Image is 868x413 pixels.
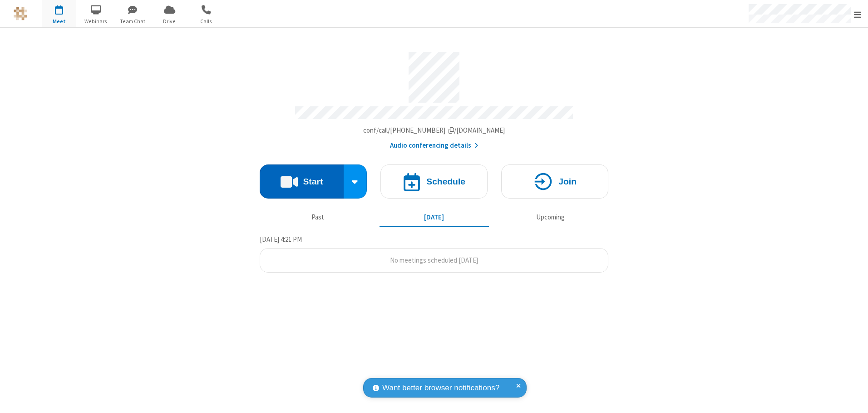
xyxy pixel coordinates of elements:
iframe: Chat [845,389,861,407]
h4: Join [558,177,577,186]
button: Past [263,209,373,226]
section: Account details [260,45,608,151]
span: Copy my meeting room link [363,126,505,134]
span: [DATE] 4:21 PM [260,235,302,244]
span: Meet [42,17,76,25]
h4: Schedule [426,177,465,186]
span: Want better browser notifications? [382,382,499,394]
div: Start conference options [344,164,367,199]
button: Upcoming [496,209,605,226]
button: Start [260,164,344,199]
section: Today's Meetings [260,234,608,273]
span: Webinars [79,17,113,25]
button: [DATE] [380,209,489,226]
button: Join [501,164,608,199]
h4: Start [303,177,323,186]
button: Audio conferencing details [390,140,478,151]
span: Team Chat [116,17,150,25]
span: Drive [153,17,187,25]
button: Schedule [380,164,488,199]
span: Calls [189,17,223,25]
img: QA Selenium DO NOT DELETE OR CHANGE [14,7,27,20]
span: No meetings scheduled [DATE] [390,256,478,264]
button: Copy my meeting room linkCopy my meeting room link [363,125,505,136]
